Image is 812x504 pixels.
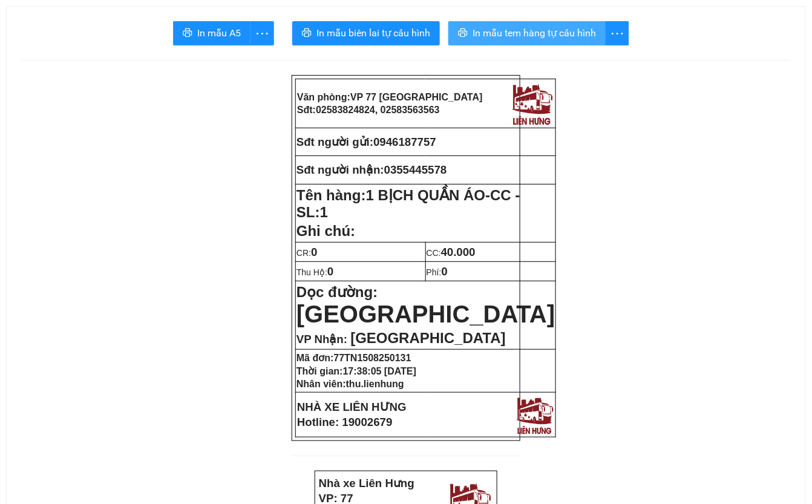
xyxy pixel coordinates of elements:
[297,105,440,115] strong: Sđt:
[373,136,436,148] span: 0946187757
[441,246,476,258] span: 40.000
[292,21,440,45] button: printerIn mẫu biên lai tự cấu hình
[350,330,505,346] span: [GEOGRAPHIC_DATA]
[296,284,555,326] strong: Dọc đường:
[297,401,407,413] strong: NHÀ XE LIÊN HƯNG
[173,21,250,45] button: printerIn mẫu A5
[122,86,166,95] span: 0946187757
[197,25,241,41] span: In mẫu A5
[514,394,555,436] img: logo
[334,353,411,363] span: 77TN1508250131
[311,246,317,258] span: 0
[130,8,177,59] img: logo
[442,265,448,278] span: 0
[427,267,448,277] span: Phí:
[296,136,373,148] strong: Sđt người gửi:
[316,105,440,115] span: 02583824824, 02583563563
[296,223,355,239] span: Ghi chú:
[296,366,416,376] strong: Thời gian:
[296,353,411,363] strong: Mã đơn:
[427,248,476,258] span: CC:
[296,301,555,327] span: [GEOGRAPHIC_DATA]
[509,80,555,126] img: logo
[296,267,333,277] span: Thu Hộ:
[250,21,274,45] button: more
[88,86,166,95] strong: SĐT gửi:
[296,163,384,176] strong: Sđt người nhận:
[50,65,132,78] strong: Phiếu gửi hàng
[296,333,347,345] span: VP Nhận:
[448,21,606,45] button: printerIn mẫu tem hàng tự cấu hình
[605,21,629,45] button: more
[473,25,596,41] span: In mẫu tem hàng tự cấu hình
[297,416,393,428] strong: Hotline: 19002679
[319,477,414,489] strong: Nhà xe Liên Hưng
[296,187,520,220] span: 1 BỊCH QUẦN ÁO-CC - SL:
[297,92,483,102] strong: Văn phòng:
[4,6,100,19] strong: Nhà xe Liên Hưng
[350,92,483,102] span: VP 77 [GEOGRAPHIC_DATA]
[296,187,520,220] strong: Tên hàng:
[343,366,417,376] span: 17:38:05 [DATE]
[384,163,447,176] span: 0355445578
[346,379,404,389] span: thu.lienhung
[327,265,333,278] span: 0
[296,379,404,389] strong: Nhân viên:
[316,25,430,41] span: In mẫu biên lai tự cấu hình
[4,21,128,61] strong: VP: 77 [GEOGRAPHIC_DATA], [GEOGRAPHIC_DATA]
[183,28,192,39] span: printer
[458,28,468,39] span: printer
[4,86,44,95] strong: Người gửi:
[606,26,629,41] span: more
[296,248,318,258] span: CR:
[302,28,312,39] span: printer
[320,204,328,220] span: 1
[250,26,273,41] span: more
